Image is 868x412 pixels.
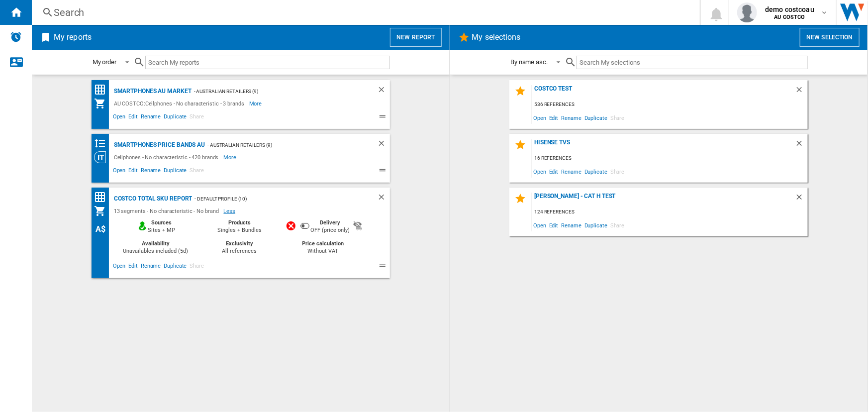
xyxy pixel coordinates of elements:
div: Retailers banding [94,137,111,150]
h2: My selections [470,28,523,47]
span: More [249,98,264,109]
span: Without VAT [302,248,344,254]
span: Duplicate [162,261,188,273]
span: Open [532,218,548,232]
img: alerts-logo.svg [10,31,22,43]
span: Share [188,261,205,273]
button: New selection [800,28,860,47]
input: Search My selections [577,56,808,69]
div: Smartphones Price Bands AU [111,139,205,151]
div: Delete [377,139,390,151]
span: Edit [548,165,560,178]
span: Rename [139,112,162,124]
div: [PERSON_NAME] - Cat H Test [532,193,795,206]
span: Share [188,166,205,178]
label: Price calculation [302,239,344,248]
div: 536 references [532,99,808,111]
button: Products Singles + Bundles [216,218,263,233]
span: Duplicate [583,218,609,232]
button: New report [390,28,441,47]
span: Open [111,261,127,273]
span: Share [609,218,626,232]
div: 13 segments - No characteristic - No brand [111,205,224,217]
button: Delivery OFF (price only) [309,218,351,233]
label: Availability [122,239,189,248]
span: Duplicate [162,166,188,178]
span: More [223,151,238,163]
label: Delivery [309,218,351,227]
img: delivery-off-bg-18x18.png [300,221,309,230]
div: 16 references [532,152,808,165]
div: Delete [795,193,808,206]
img: mysite-bg-18x18.png [138,221,147,230]
h2: My reports [52,28,94,47]
label: Exclusivity [221,239,258,248]
img: delivery-show-not-bg-18x18.png [353,221,362,230]
div: Smartphones AU Market [111,85,192,98]
img: delivery-include-not-bg-18x18.png [287,221,295,230]
span: Singles + Bundles [216,227,263,233]
span: Duplicate [583,111,609,124]
div: My Assortment [94,205,111,217]
label: Products [216,218,263,227]
span: demo costcoau [765,4,814,14]
div: - Australian Retailers (9) [205,139,357,151]
span: Edit [127,261,139,273]
span: Edit [127,166,139,178]
span: Edit [127,112,139,124]
span: Less [224,205,237,217]
span: Open [532,165,548,178]
div: My Assortment [94,98,111,109]
div: - Australian Retailers (9) [192,85,357,98]
span: Rename [139,261,162,273]
span: Duplicate [583,165,609,178]
div: Costco Total SKU Report [111,193,193,205]
span: Rename [560,218,582,232]
div: - Default profile (10) [192,193,357,205]
div: Delete [795,85,808,99]
button: Availability Unavailables included (5d) [122,239,189,254]
div: Delete [377,85,390,98]
button: Exclusivity All references [221,239,258,254]
span: Open [111,166,127,178]
div: Costco Test [532,85,795,99]
div: Category View [94,151,111,163]
button: Sources Sites + MP [147,218,176,233]
img: profile.jpg [737,2,757,22]
div: Delete [795,139,808,152]
div: Delete [377,193,390,205]
span: All references [221,248,258,254]
input: Search My reports [145,56,390,69]
div: My order [93,58,116,66]
span: OFF (price only) [309,227,351,233]
span: Edit [548,111,560,124]
div: Cellphones - No characteristic - 420 brands [111,151,224,163]
div: Price Matrix [94,191,111,204]
label: Sources [147,218,176,227]
span: A$ [94,224,111,231]
div: AU COSTCO:Cellphones - No characteristic - 3 brands [111,98,249,109]
div: Price Matrix [94,84,111,96]
div: By name asc. [510,58,548,66]
span: Share [188,112,205,124]
span: Open [532,111,548,124]
div: 124 references [532,206,808,218]
button: Price calculation Without VAT [302,239,344,254]
span: Share [609,111,626,124]
span: Unavailables included (5d) [122,248,189,254]
span: Sites + MP [147,227,176,233]
b: AU COSTCO [774,14,805,20]
span: Open [111,112,127,124]
span: Edit [548,218,560,232]
div: Hisense TVs [532,139,795,152]
span: Rename [560,111,582,124]
span: Duplicate [162,112,188,124]
span: Share [609,165,626,178]
div: Search [54,5,674,19]
span: Rename [139,166,162,178]
span: Rename [560,165,582,178]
